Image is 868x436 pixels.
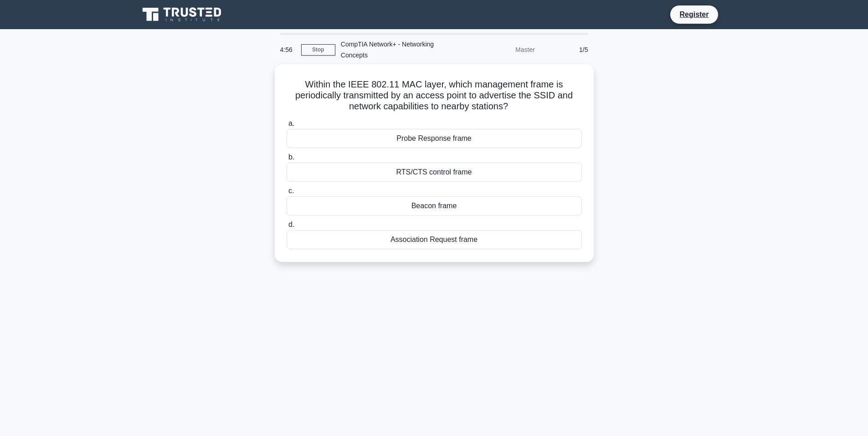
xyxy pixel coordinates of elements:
[287,129,582,148] div: Probe Response frame
[275,41,301,59] div: 4:56
[335,35,461,64] div: CompTIA Network+ - Networking Concepts
[461,41,540,59] div: Master
[301,44,335,56] a: Stop
[287,230,582,249] div: Association Request frame
[288,221,294,228] span: d.
[287,163,582,182] div: RTS/CTS control frame
[286,79,583,113] h5: Within the IEEE 802.11 MAC layer, which management frame is periodically transmitted by an access...
[288,119,294,127] span: a.
[287,196,582,215] div: Beacon frame
[288,187,294,195] span: c.
[540,41,594,59] div: 1/5
[674,9,714,20] a: Register
[288,153,294,161] span: b.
